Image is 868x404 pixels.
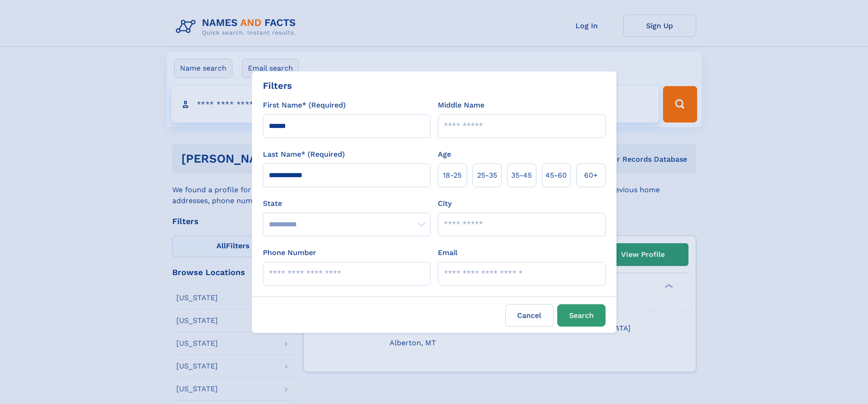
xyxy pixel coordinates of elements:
label: Last Name* (Required) [263,149,345,160]
div: Filters [263,79,292,92]
label: State [263,198,431,209]
span: 18‑25 [443,170,462,181]
label: Middle Name [438,100,484,111]
label: Phone Number [263,247,316,258]
span: 60+ [584,170,598,181]
span: 45‑60 [545,170,567,181]
span: 25‑35 [477,170,497,181]
label: Age [438,149,451,160]
label: Email [438,247,457,258]
button: Search [557,304,606,327]
label: City [438,198,452,209]
span: 35‑45 [511,170,532,181]
label: First Name* (Required) [263,100,346,111]
label: Cancel [505,304,554,327]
